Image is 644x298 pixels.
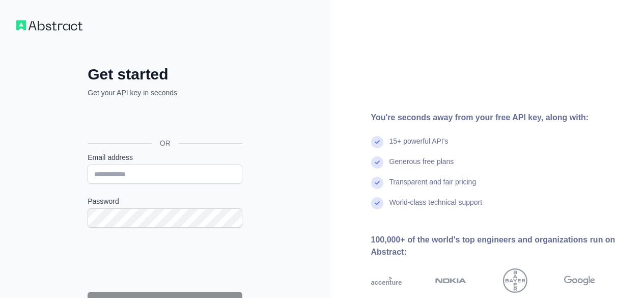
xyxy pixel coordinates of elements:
p: Get your API key in seconds [88,88,242,98]
img: check mark [371,156,383,169]
img: check mark [371,177,383,189]
div: Generous free plans [389,156,454,177]
img: check mark [371,136,383,148]
div: 15+ powerful API's [389,136,449,156]
img: google [564,268,595,293]
iframe: reCAPTCHA [88,240,242,280]
h2: Get started [88,65,242,84]
img: nokia [435,268,466,293]
img: accenture [371,268,402,293]
img: Workflow [16,20,82,31]
img: bayer [503,268,527,293]
div: You're seconds away from your free API key, along with: [371,112,628,124]
img: check mark [371,197,383,209]
span: OR [152,138,179,148]
label: Password [88,196,242,206]
div: World-class technical support [389,197,483,218]
label: Email address [88,152,242,162]
div: 100,000+ of the world's top engineers and organizations run on Abstract: [371,234,628,258]
div: Transparent and fair pricing [389,177,477,197]
iframe: Sign in with Google Button [82,109,245,131]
